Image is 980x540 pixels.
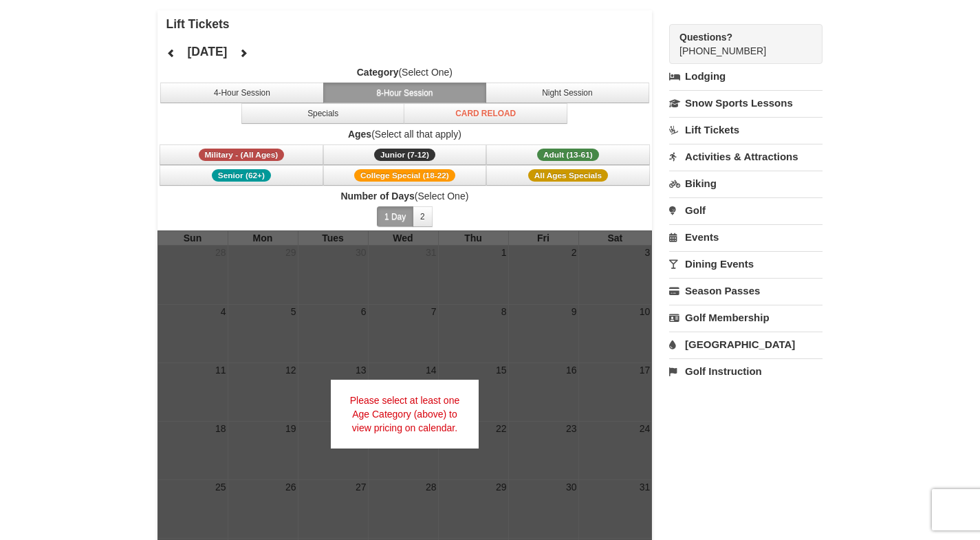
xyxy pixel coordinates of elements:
h4: [DATE] [187,45,227,58]
a: [GEOGRAPHIC_DATA] [669,332,823,357]
label: (Select One) [157,189,653,203]
strong: Questions? [679,32,732,43]
button: Adult (13-61) [486,144,650,165]
a: Dining Events [669,251,823,277]
label: (Select all that apply) [157,127,653,141]
span: [PHONE_NUMBER] [679,30,798,56]
h4: Lift Tickets [166,17,653,31]
a: Season Passes [669,278,823,303]
a: Events [669,224,823,250]
label: (Select One) [157,65,653,79]
button: Military - (All Ages) [160,144,323,165]
button: Night Session [486,83,649,103]
button: 2 [413,206,433,227]
div: Please select at least one Age Category (above) to view pricing on calendar. [331,380,479,449]
button: Senior (62+) [160,165,323,186]
a: Golf Instruction [669,358,823,384]
a: Snow Sports Lessons [669,90,823,116]
button: Card Reload [404,103,567,124]
a: Lodging [669,64,823,89]
a: Golf [669,197,823,223]
button: 1 Day [377,206,413,227]
strong: Ages [348,129,371,140]
a: Golf Membership [669,305,823,330]
span: All Ages Specials [528,169,608,182]
span: Senior (62+) [212,169,271,182]
strong: Number of Days [340,191,414,202]
span: College Special (18-22) [354,169,455,182]
button: 8-Hour Session [323,83,487,103]
a: Lift Tickets [669,117,823,142]
span: Adult (13-61) [537,149,599,161]
button: College Special (18-22) [323,165,487,186]
button: 4-Hour Session [160,83,324,103]
button: All Ages Specials [486,165,650,186]
span: Junior (7-12) [374,149,435,161]
a: Biking [669,171,823,196]
a: Activities & Attractions [669,144,823,169]
span: Military - (All Ages) [199,149,285,161]
strong: Category [357,67,399,78]
button: Specials [241,103,405,124]
button: Junior (7-12) [323,144,487,165]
